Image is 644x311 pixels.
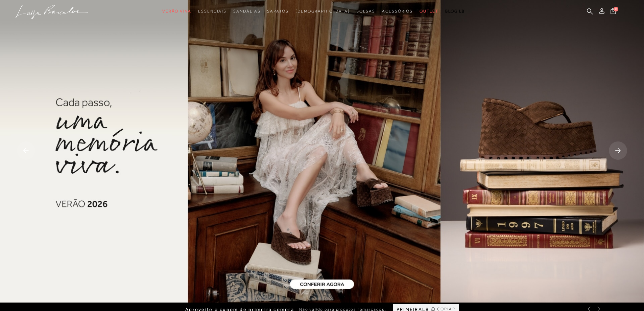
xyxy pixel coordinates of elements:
a: categoryNavScreenReaderText [267,5,288,18]
span: 0 [614,7,618,12]
span: Acessórios [382,9,413,14]
span: Verão Viva [162,9,191,14]
a: categoryNavScreenReaderText [420,5,438,18]
span: Essenciais [198,9,226,14]
a: categoryNavScreenReaderText [162,5,191,18]
span: Sandálias [233,9,260,14]
a: categoryNavScreenReaderText [382,5,413,18]
span: Bolsas [356,9,375,14]
a: noSubCategoriesText [295,5,350,18]
span: [DEMOGRAPHIC_DATA] [295,9,350,14]
span: BLOG LB [445,9,465,14]
a: BLOG LB [445,5,465,18]
span: Outlet [420,9,438,14]
button: 0 [609,7,618,17]
a: categoryNavScreenReaderText [233,5,260,18]
a: categoryNavScreenReaderText [198,5,226,18]
span: Sapatos [267,9,288,14]
a: categoryNavScreenReaderText [356,5,375,18]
